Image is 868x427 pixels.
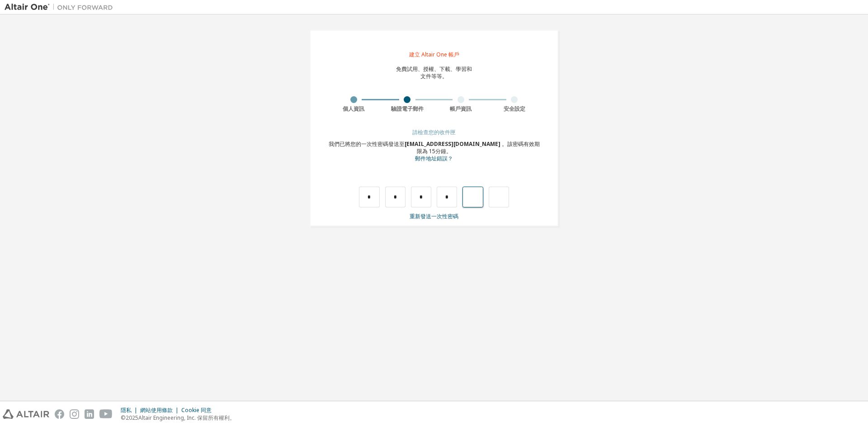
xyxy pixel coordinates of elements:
img: facebook.svg [55,409,64,419]
font: 網站使用條款 [140,406,173,414]
font: 我們已將您的一次性密碼發送至 [329,140,405,148]
font: 2025 [126,414,138,422]
font: [EMAIL_ADDRESS][DOMAIN_NAME] [405,140,500,148]
font: Cookie 同意 [181,406,212,414]
font: 分鐘。 [435,147,452,155]
font: 建立 Altair One 帳戶 [409,51,459,58]
font: © [121,414,126,422]
font: 帳戶資訊 [450,105,472,113]
a: 回註冊表 [415,156,453,162]
img: altair_logo.svg [3,409,49,419]
font: 重新發送一次性密碼 [410,212,458,220]
font: 個人資訊 [343,105,364,113]
img: linkedin.svg [85,409,94,419]
font: 安全設定 [504,105,525,113]
font: 郵件地址錯誤？ [415,155,453,162]
font: 15 [429,147,435,155]
img: instagram.svg [70,409,79,419]
img: youtube.svg [99,409,113,419]
font: 文件等等。 [420,72,448,80]
font: Altair Engineering, Inc. 保留所有權利。 [138,414,235,422]
img: 牽牛星一號 [5,3,118,12]
font: 驗證電子郵件 [391,105,424,113]
font: 隱私 [121,406,132,414]
font: 請檢查您的收件匣 [412,128,456,136]
font: 免費試用、授權、下載、學習和 [396,65,472,73]
font: 。該密碼有效期限為 [417,140,540,155]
